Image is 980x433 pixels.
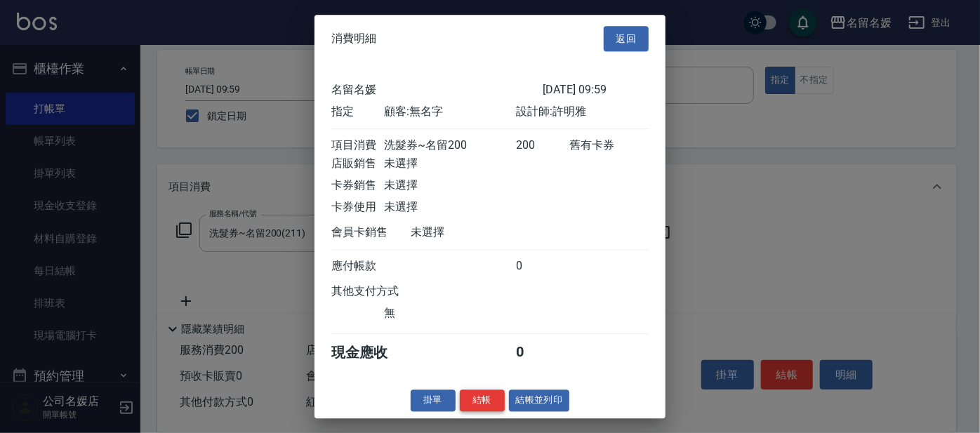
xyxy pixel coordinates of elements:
div: 指定 [331,105,384,119]
button: 結帳 [460,389,505,411]
div: 卡券銷售 [331,178,384,193]
div: 項目消費 [331,138,384,153]
div: 0 [517,343,569,362]
div: 卡券使用 [331,200,384,215]
div: 未選擇 [384,156,516,171]
div: 店販銷售 [331,156,384,171]
div: 未選擇 [384,178,516,193]
div: 現金應收 [331,343,411,362]
div: 洗髮券~名留200 [384,138,516,153]
div: 舊有卡券 [569,138,649,153]
div: [DATE] 09:59 [543,83,649,98]
div: 未選擇 [411,225,543,240]
div: 無 [384,306,516,321]
div: 應付帳款 [331,259,384,274]
div: 未選擇 [384,200,516,215]
button: 掛單 [411,389,456,411]
span: 消費明細 [331,32,376,46]
div: 設計師: 許明雅 [517,105,649,119]
div: 顧客: 無名字 [384,105,516,119]
button: 結帳並列印 [509,389,570,411]
div: 名留名媛 [331,83,543,98]
div: 其他支付方式 [331,284,437,299]
div: 會員卡銷售 [331,225,411,240]
button: 返回 [604,26,649,52]
div: 200 [517,138,569,153]
div: 0 [517,259,569,274]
